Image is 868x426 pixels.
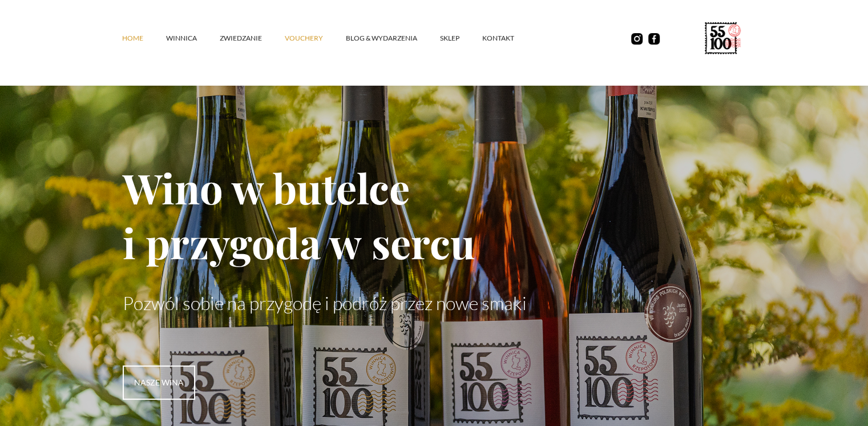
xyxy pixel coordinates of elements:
[285,21,346,55] a: vouchery
[482,21,537,55] a: kontakt
[122,21,166,55] a: Home
[440,21,482,55] a: SKLEP
[220,21,285,55] a: ZWIEDZANIE
[123,160,746,270] h1: Wino w butelce i przygoda w sercu
[346,21,440,55] a: Blog & Wydarzenia
[123,292,746,314] p: Pozwól sobie na przygodę i podróż przez nowe smaki
[166,21,220,55] a: winnica
[123,365,195,400] a: nasze wina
